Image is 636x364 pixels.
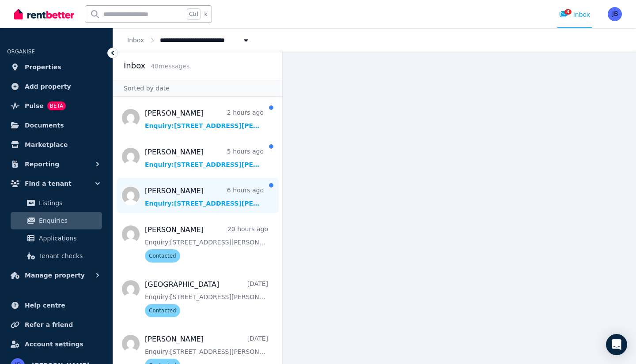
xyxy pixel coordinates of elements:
a: Enquiries [11,212,102,229]
span: Add property [25,81,71,92]
a: Account settings [7,335,106,353]
a: Properties [7,58,106,76]
a: Listings [11,194,102,212]
span: Account settings [25,339,83,349]
a: Applications [11,229,102,247]
button: Find a tenant [7,175,106,192]
span: Enquiries [39,215,98,226]
a: Tenant checks [11,247,102,265]
span: k [204,11,207,18]
a: Inbox [127,37,144,44]
a: PulseBETA [7,97,106,115]
span: Manage property [25,270,85,281]
button: Manage property [7,266,106,284]
nav: Message list [113,97,282,364]
a: [PERSON_NAME]2 hours agoEnquiry:[STREET_ADDRESS][PERSON_NAME] Scrub. [145,108,264,130]
img: Jeremy Baker [608,7,622,21]
span: Refer a friend [25,319,73,330]
span: Properties [25,62,61,72]
div: Sorted by date [113,80,282,97]
span: Documents [25,120,64,131]
span: Help centre [25,300,65,311]
a: Refer a friend [7,316,106,334]
span: Applications [39,233,98,244]
span: Ctrl [187,8,201,20]
div: Inbox [559,10,590,19]
img: RentBetter [14,8,74,21]
a: Help centre [7,296,106,314]
span: Pulse [25,101,44,111]
span: Find a tenant [25,178,72,189]
button: Reporting [7,155,106,173]
a: [GEOGRAPHIC_DATA][DATE]Enquiry:[STREET_ADDRESS][PERSON_NAME] Scrub.Contacted [145,279,268,317]
a: [PERSON_NAME]20 hours agoEnquiry:[STREET_ADDRESS][PERSON_NAME] Scrub.Contacted [145,225,268,263]
nav: Breadcrumb [113,28,265,52]
a: Marketplace [7,136,106,154]
span: ORGANISE [7,49,35,55]
a: [PERSON_NAME]6 hours agoEnquiry:[STREET_ADDRESS][PERSON_NAME] Scrub. [145,186,264,208]
span: Marketplace [25,139,68,150]
div: Open Intercom Messenger [606,334,627,355]
span: Listings [39,198,98,208]
h2: Inbox [124,60,145,72]
a: [PERSON_NAME]5 hours agoEnquiry:[STREET_ADDRESS][PERSON_NAME] Scrub. [145,147,264,169]
span: Reporting [25,159,59,169]
a: Documents [7,116,106,134]
span: Tenant checks [39,251,98,261]
span: BETA [47,101,66,110]
span: 48 message s [151,63,189,70]
span: 3 [564,9,572,15]
a: Add property [7,78,106,95]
